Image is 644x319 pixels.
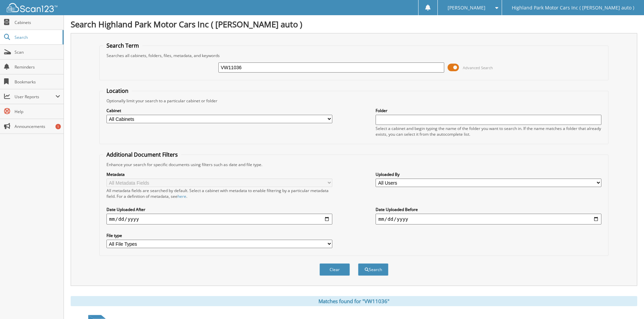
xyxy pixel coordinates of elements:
span: User Reports [15,94,55,100]
span: Reminders [15,64,60,70]
input: start [106,214,332,224]
label: Metadata [106,171,332,177]
span: Help [15,109,60,114]
span: Cabinets [15,20,60,25]
label: Uploaded By [376,171,601,177]
input: end [376,214,601,224]
a: here [177,193,186,199]
label: Date Uploaded After [106,207,332,212]
span: [PERSON_NAME] [448,6,485,10]
div: Optionally limit your search to a particular cabinet or folder [103,98,605,104]
label: File type [106,233,332,238]
legend: Location [103,87,132,95]
span: Search [15,34,59,40]
h1: Search Highland Park Motor Cars Inc ( [PERSON_NAME] auto ) [71,19,637,30]
button: Clear [319,263,350,276]
div: Matches found for "VW11036" [71,296,637,306]
label: Folder [376,108,601,113]
button: Search [358,263,388,276]
span: Advanced Search [463,65,493,70]
div: Searches all cabinets, folders, files, metadata, and keywords [103,53,605,58]
div: Select a cabinet and begin typing the name of the folder you want to search in. If the name match... [376,126,601,137]
div: All metadata fields are searched by default. Select a cabinet with metadata to enable filtering b... [106,188,332,199]
label: Cabinet [106,108,332,113]
label: Date Uploaded Before [376,207,601,212]
div: 1 [55,124,61,129]
legend: Additional Document Filters [103,151,181,158]
div: Enhance your search for specific documents using filters such as date and file type. [103,162,605,167]
span: Bookmarks [15,79,60,85]
span: Announcements [15,124,60,129]
img: scan123-logo-white.svg [7,3,57,12]
legend: Search Term [103,42,142,49]
span: Scan [15,49,60,55]
span: Highland Park Motor Cars Inc ( [PERSON_NAME] auto ) [512,6,634,10]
